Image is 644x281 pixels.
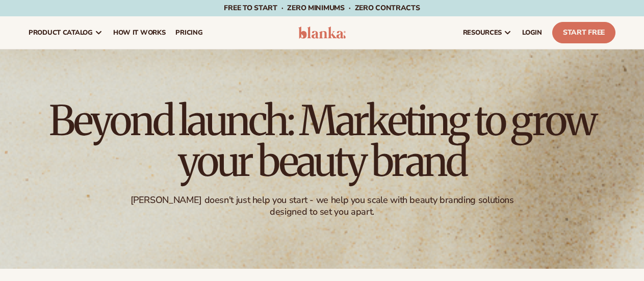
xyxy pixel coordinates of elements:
span: How It Works [113,29,166,37]
span: resources [463,29,502,37]
img: logo [298,27,346,39]
span: Free to start · ZERO minimums · ZERO contracts [224,3,420,13]
a: LOGIN [517,16,547,49]
a: resources [458,16,517,49]
div: [PERSON_NAME] doesn't just help you start - we help you scale with beauty branding solutions desi... [113,194,531,218]
span: LOGIN [522,29,542,37]
a: product catalog [23,16,108,49]
a: Start Free [552,22,615,43]
a: pricing [170,16,208,49]
span: product catalog [29,29,93,37]
span: pricing [175,29,202,37]
h1: Beyond launch: Marketing to grow your beauty brand [42,100,603,182]
a: How It Works [108,16,171,49]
